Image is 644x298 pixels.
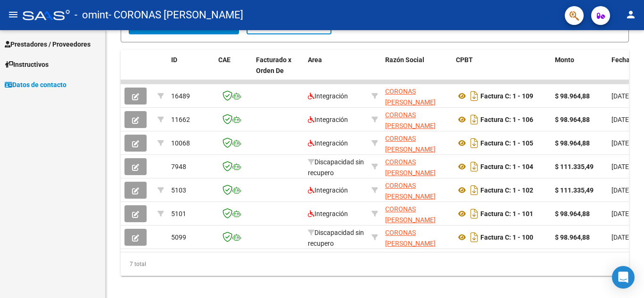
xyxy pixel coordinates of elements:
div: 27402563562 [385,157,448,177]
div: 27402563562 [385,204,448,224]
span: 16489 [171,92,190,100]
span: Integración [308,92,348,100]
span: [DATE] [611,163,631,170]
strong: Factura C: 1 - 102 [480,186,533,194]
strong: Factura C: 1 - 109 [480,92,533,100]
i: Descargar documento [468,89,480,104]
span: Discapacidad sin recupero [308,158,364,177]
span: Integración [308,186,348,194]
span: CORONAS [PERSON_NAME] [385,88,436,106]
div: 27402563562 [385,133,448,153]
span: - omint [74,5,108,25]
span: [DATE] [611,186,631,194]
strong: Factura C: 1 - 105 [480,139,533,147]
span: ID [171,56,177,64]
div: 27402563562 [385,227,448,247]
span: Integración [308,139,348,147]
i: Descargar documento [468,159,480,174]
span: CAE [218,56,231,64]
span: CPBT [456,56,473,64]
span: - CORONAS [PERSON_NAME] [108,5,243,25]
span: Razón Social [385,56,424,64]
span: 10068 [171,139,190,147]
span: [DATE] [611,234,631,241]
datatable-header-cell: Monto [551,50,608,91]
mat-icon: person [625,9,636,20]
div: Open Intercom Messenger [612,266,635,289]
strong: $ 98.964,88 [555,116,590,123]
span: Datos de contacto [5,80,66,90]
datatable-header-cell: ID [167,50,215,91]
span: Monto [555,56,574,64]
strong: $ 111.335,49 [555,186,594,194]
strong: $ 98.964,88 [555,210,590,217]
datatable-header-cell: Area [304,50,368,91]
span: Area [308,56,322,64]
span: [DATE] [611,116,631,123]
strong: Factura C: 1 - 100 [480,234,533,241]
datatable-header-cell: CPBT [452,50,551,91]
div: 27402563562 [385,86,448,106]
datatable-header-cell: Razón Social [381,50,452,91]
span: Integración [308,116,348,123]
span: CORONAS [PERSON_NAME] [385,158,436,177]
div: 27402563562 [385,110,448,129]
span: 7948 [171,163,186,170]
strong: $ 98.964,88 [555,139,590,147]
span: CORONAS [PERSON_NAME] [385,182,436,200]
i: Descargar documento [468,136,480,151]
div: 7 total [121,252,629,276]
span: Facturado x Orden De [256,56,291,74]
strong: $ 111.335,49 [555,163,594,170]
span: 11662 [171,116,190,123]
mat-icon: menu [8,9,19,20]
strong: $ 98.964,88 [555,92,590,100]
datatable-header-cell: Facturado x Orden De [252,50,304,91]
span: Integración [308,210,348,217]
strong: Factura C: 1 - 104 [480,163,533,170]
datatable-header-cell: CAE [215,50,252,91]
span: Prestadores / Proveedores [5,39,91,49]
span: Instructivos [5,59,49,70]
i: Descargar documento [468,183,480,198]
i: Descargar documento [468,230,480,245]
span: CORONAS [PERSON_NAME] [385,111,436,129]
span: CORONAS [PERSON_NAME] [385,205,436,224]
strong: Factura C: 1 - 106 [480,116,533,123]
span: [DATE] [611,139,631,147]
i: Descargar documento [468,112,480,127]
i: Descargar documento [468,206,480,221]
span: [DATE] [611,210,631,217]
span: [DATE] [611,92,631,100]
span: 5099 [171,234,186,241]
span: CORONAS [PERSON_NAME] [385,135,436,153]
span: 5103 [171,186,186,194]
span: Discapacidad sin recupero [308,229,364,247]
div: 27402563562 [385,180,448,200]
span: CORONAS [PERSON_NAME] [385,229,436,247]
span: 5101 [171,210,186,217]
strong: Factura C: 1 - 101 [480,210,533,217]
strong: $ 98.964,88 [555,234,590,241]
